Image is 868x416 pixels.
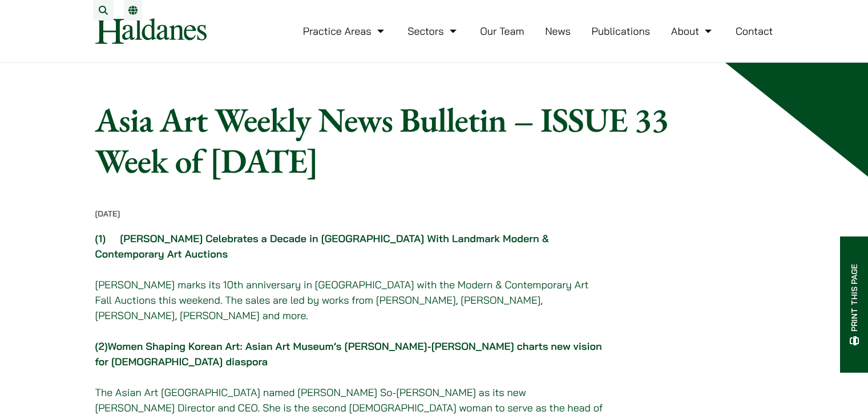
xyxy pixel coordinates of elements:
a: Women Shaping Korean Art: Asian Art Museum’s [PERSON_NAME]-[PERSON_NAME] charts new vision for [D... [95,340,602,368]
time: [DATE] [95,209,120,219]
a: Sectors [407,25,459,38]
a: News [545,25,571,38]
strong: (1) [95,232,106,245]
a: Practice Areas [303,25,387,38]
a: Publications [592,25,651,38]
a: Switch to EN [128,6,138,15]
h1: Asia Art Weekly News Bulletin – ISSUE 33 Week of [DATE] [95,99,688,181]
img: Logo of Haldanes [95,18,207,44]
p: [PERSON_NAME] marks its 10th anniversary in [GEOGRAPHIC_DATA] with the Modern & Contemporary Art ... [95,277,604,323]
a: About [671,25,714,38]
a: Our Team [480,25,524,38]
strong: (2) [95,340,602,368]
a: [PERSON_NAME] Celebrates a Decade in [GEOGRAPHIC_DATA] With Landmark Modern & Contemporary Art Au... [95,232,549,260]
a: Contact [736,25,773,38]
